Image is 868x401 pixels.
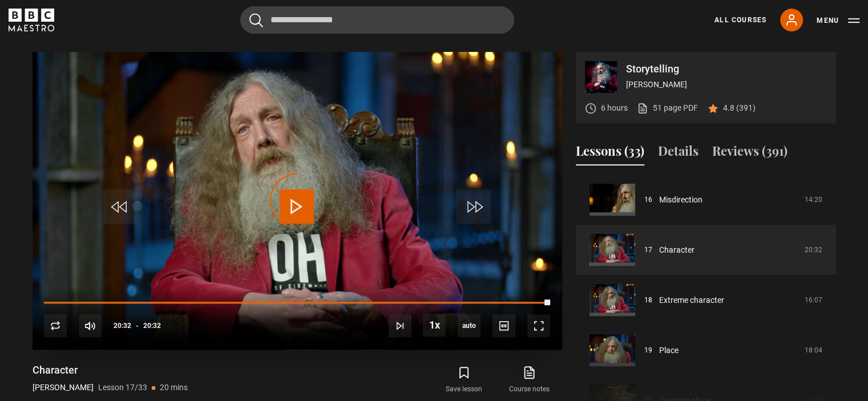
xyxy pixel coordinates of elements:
h1: Character [33,363,188,377]
p: [PERSON_NAME] [33,382,94,394]
a: Place [659,345,679,357]
button: Details [658,141,699,165]
button: Captions [492,314,515,337]
p: Lesson 17/33 [98,382,147,394]
span: auto [458,314,481,337]
button: Mute [79,314,102,337]
button: Playback Rate [423,314,446,337]
input: Search [240,6,514,34]
p: 4.8 (391) [723,102,756,114]
a: Misdirection [659,194,703,206]
button: Save lesson [431,363,496,396]
a: Course notes [496,363,562,396]
a: Extreme character [659,294,724,306]
a: All Courses [714,15,766,25]
button: Lessons (33) [576,141,644,165]
p: Storytelling [626,64,827,74]
button: Next Lesson [389,314,411,337]
button: Toggle navigation [817,15,859,26]
span: - [136,322,139,330]
button: Replay [44,314,67,337]
svg: BBC Maestro [9,9,54,31]
button: Submit the search query [249,13,263,27]
span: 20:32 [143,315,161,336]
video-js: Video Player [33,52,562,350]
span: 20:32 [114,315,131,336]
p: 6 hours [601,102,628,114]
button: Reviews (391) [712,141,788,165]
a: 51 page PDF [637,102,698,114]
button: Fullscreen [527,314,550,337]
div: Current quality: 720p [458,314,481,337]
div: Progress Bar [44,302,550,304]
p: 20 mins [160,382,188,394]
a: Character [659,244,695,256]
p: [PERSON_NAME] [626,79,827,91]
